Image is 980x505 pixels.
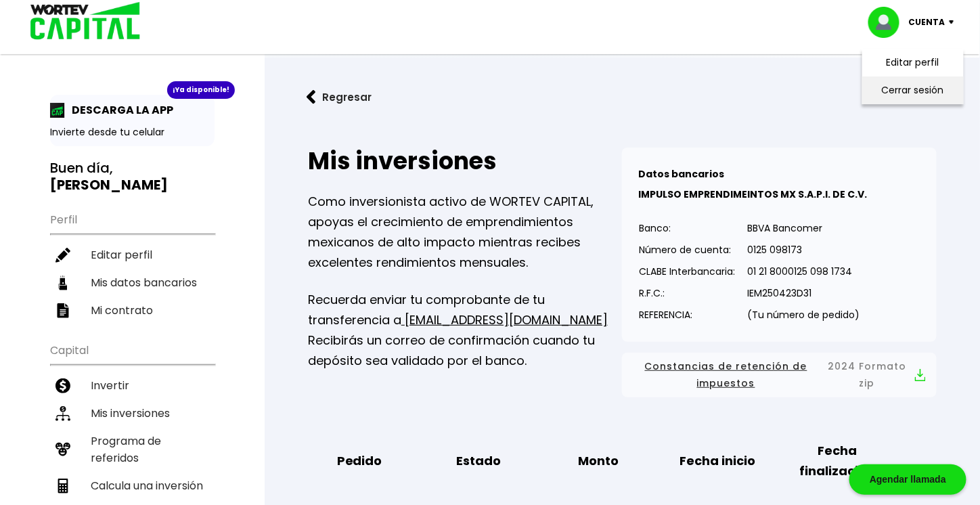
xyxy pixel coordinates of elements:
[55,378,70,393] img: invertir-icon.b3b967d7.svg
[307,90,316,104] img: flecha izquierda
[787,441,888,481] b: Fecha finalización
[308,148,623,175] h2: Mis inversiones
[50,125,215,139] p: Invierte desde tu celular
[633,358,926,392] button: Constancias de retención de impuestos2024 Formato zip
[680,451,756,471] b: Fecha inicio
[50,472,215,500] a: Calcula una inversión
[50,241,215,269] a: Editar perfil
[50,372,215,399] a: Invertir
[457,451,502,471] b: Estado
[55,303,70,318] img: contrato-icon.f2db500c.svg
[909,12,945,32] p: Cuenta
[50,204,215,324] ul: Perfil
[747,283,860,303] p: IEM250423D31
[639,240,735,260] p: Número de cuenta:
[50,160,215,194] h3: Buen día,
[859,76,967,104] li: Cerrar sesión
[945,20,964,24] img: icon-down
[55,406,70,421] img: inversiones-icon.6695dc30.svg
[50,297,215,324] a: Mi contrato
[638,188,867,201] b: IMPULSO EMPRENDIMEINTOS MX S.A.P.I. DE C.V.
[887,56,939,70] a: Editar perfil
[65,102,173,118] p: DESCARGA LA APP
[639,218,735,238] p: Banco:
[50,175,168,194] b: [PERSON_NAME]
[747,240,860,260] p: 0125 098173
[401,311,608,328] a: [EMAIL_ADDRESS][DOMAIN_NAME]
[337,451,382,471] b: Pedido
[638,167,724,181] b: Datos bancarios
[55,248,70,263] img: editar-icon.952d3147.svg
[50,399,215,427] a: Mis inversiones
[286,79,392,115] button: Regresar
[747,218,860,238] p: BBVA Bancomer
[747,305,860,325] p: (Tu número de pedido)
[55,479,70,493] img: calculadora-icon.17d418c4.svg
[50,427,215,472] a: Programa de referidos
[55,276,70,290] img: datos-icon.10cf9172.svg
[286,79,958,115] a: flecha izquierdaRegresar
[55,442,70,457] img: recomiendanos-icon.9b8e9327.svg
[578,451,619,471] b: Monto
[639,261,735,282] p: CLABE Interbancaria:
[868,7,909,38] img: profile-image
[50,269,215,297] a: Mis datos bancarios
[639,283,735,303] p: R.F.C.:
[633,358,819,392] span: Constancias de retención de impuestos
[308,192,623,273] p: Como inversionista activo de WORTEV CAPITAL, apoyas el crecimiento de emprendimientos mexicanos d...
[308,290,623,371] p: Recuerda enviar tu comprobante de tu transferencia a Recibirás un correo de confirmación cuando t...
[639,305,735,325] p: REFERENCIA:
[747,261,860,282] p: 01 21 8000125 098 1734
[50,103,65,118] img: app-icon
[167,81,235,99] div: ¡Ya disponible!
[849,464,966,495] div: Agendar llamada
